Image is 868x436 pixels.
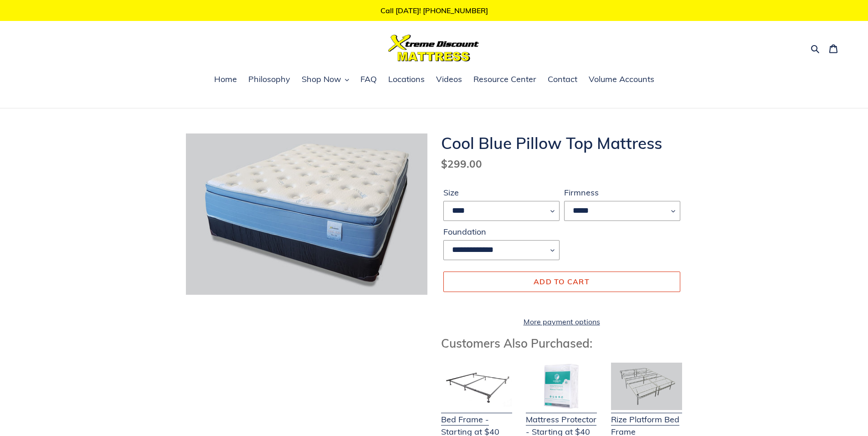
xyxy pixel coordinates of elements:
[356,73,381,87] a: FAQ
[443,226,560,238] label: Foundation
[548,74,577,85] span: Contact
[210,73,241,87] a: Home
[436,74,462,85] span: Videos
[302,74,341,85] span: Shop Now
[214,74,237,85] span: Home
[388,74,425,85] span: Locations
[443,272,680,292] button: Add to cart
[584,73,659,87] a: Volume Accounts
[360,74,377,85] span: FAQ
[441,363,512,410] img: Bed Frame
[534,277,590,286] span: Add to cart
[384,73,429,87] a: Locations
[441,133,683,153] h1: Cool Blue Pillow Top Mattress
[443,186,560,199] label: Size
[297,73,354,87] button: Shop Now
[443,316,680,327] a: More payment options
[388,35,479,62] img: Xtreme Discount Mattress
[473,74,536,85] span: Resource Center
[543,73,582,87] a: Contact
[469,73,541,87] a: Resource Center
[441,336,683,350] h3: Customers Also Purchased:
[248,74,290,85] span: Philosophy
[589,74,654,85] span: Volume Accounts
[611,363,682,410] img: Adjustable Base
[244,73,295,87] a: Philosophy
[564,186,680,199] label: Firmness
[431,73,467,87] a: Videos
[526,363,597,410] img: Mattress Protector
[441,157,482,170] span: $299.00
